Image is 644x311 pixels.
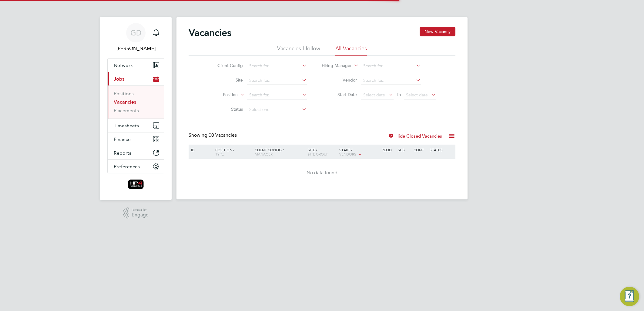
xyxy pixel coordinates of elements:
span: 00 Vacancies [209,132,237,138]
a: GD[PERSON_NAME] [107,23,164,52]
nav: Main navigation [100,17,172,200]
label: Hide Closed Vacancies [388,133,442,139]
span: Jobs [114,76,124,82]
span: Site Group [308,152,328,156]
h2: Vacancies [189,27,231,39]
div: Position / [211,145,253,159]
span: Select date [406,92,428,98]
button: Network [108,59,164,72]
div: Jobs [108,85,164,119]
label: Start Date [322,92,357,97]
button: Finance [108,132,164,146]
label: Status [208,106,243,112]
label: Hiring Manager [317,63,352,69]
span: Type [215,152,224,156]
span: Reports [114,150,131,156]
label: Client Config [208,63,243,68]
a: Vacancies [114,99,136,105]
label: Site [208,77,243,83]
span: Network [114,62,133,68]
span: Select date [363,92,385,98]
div: No data found [190,170,454,176]
span: Preferences [114,164,140,169]
span: Finance [114,136,131,142]
div: Showing [189,132,238,139]
a: Powered byEngage [123,207,149,219]
li: Vacancies I follow [277,45,320,56]
button: Preferences [108,160,164,173]
div: Status [428,145,454,155]
input: Select one [247,105,307,114]
div: Site / [306,145,338,159]
input: Search for... [247,62,307,70]
div: Sub [396,145,412,155]
span: GD [130,29,142,37]
span: Engage [132,212,149,218]
span: Vendors [339,152,356,156]
a: Placements [114,108,139,113]
label: Position [203,92,238,98]
div: Client Config / [253,145,306,159]
label: Vendor [322,77,357,83]
span: To [395,91,403,99]
span: Timesheets [114,123,139,129]
button: Jobs [108,72,164,85]
span: Manager [255,152,273,156]
span: Gemma Deaton [107,45,164,52]
a: Positions [114,91,134,96]
div: Start / [338,145,380,160]
button: Timesheets [108,119,164,132]
input: Search for... [361,62,421,70]
li: All Vacancies [335,45,367,56]
div: Conf [412,145,428,155]
div: Reqd [380,145,396,155]
button: Engage Resource Center [620,287,639,306]
a: Go to home page [107,179,164,189]
span: Powered by [132,207,149,212]
input: Search for... [361,76,421,85]
input: Search for... [247,91,307,99]
img: hp4recruitment-logo-retina.png [128,179,144,189]
input: Search for... [247,76,307,85]
div: ID [190,145,211,155]
button: Reports [108,146,164,159]
button: New Vacancy [420,27,455,36]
